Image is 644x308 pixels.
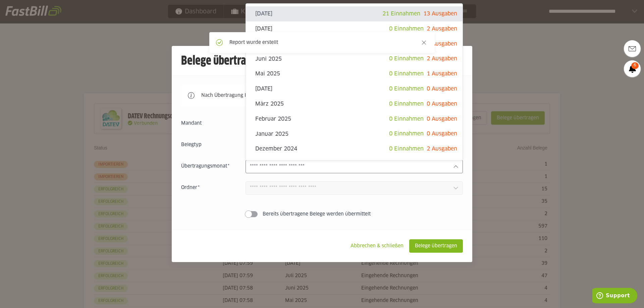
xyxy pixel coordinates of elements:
sl-option: Mai 2025 [246,66,463,81]
sl-option: Januar 2025 [246,126,463,141]
sl-option: März 2025 [246,97,463,112]
span: 13 Ausgaben [423,11,457,16]
span: 0 Einnahmen [389,71,424,76]
iframe: Öffnet ein Widget, in dem Sie weitere Informationen finden [592,288,637,305]
sl-option: [DATE] [246,21,463,37]
span: 2 Ausgaben [427,56,457,61]
sl-option: [DATE] [246,81,463,97]
span: 0 Ausgaben [427,116,457,122]
sl-option: [DATE] [246,157,463,172]
span: 21 Einnahmen [382,11,420,16]
span: 2 Ausgaben [427,26,457,32]
sl-option: [DATE] [246,6,463,21]
sl-button: Belege übertragen [409,239,463,253]
span: 0 Ausgaben [427,101,457,107]
sl-option: Juni 2025 [246,51,463,66]
sl-switch: Bereits übertragene Belege werden übermittelt [181,211,463,218]
span: 0 Einnahmen [389,131,424,136]
sl-option: Februar 2025 [246,112,463,127]
span: 0 Ausgaben [427,131,457,136]
span: 0 Einnahmen [389,146,424,151]
span: 0 Einnahmen [389,101,424,107]
a: 6 [624,60,641,77]
span: 0 Einnahmen [389,26,424,32]
sl-option: Dezember 2024 [246,141,463,157]
span: 0 Ausgaben [427,86,457,91]
span: 1 Ausgaben [427,71,457,76]
span: 0 Einnahmen [389,56,424,61]
span: 2 Ausgaben [427,146,457,151]
sl-button: Abbrechen & schließen [345,239,409,253]
span: 0 Einnahmen [389,86,424,91]
span: 0 Einnahmen [389,116,424,122]
span: 6 [631,62,639,69]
